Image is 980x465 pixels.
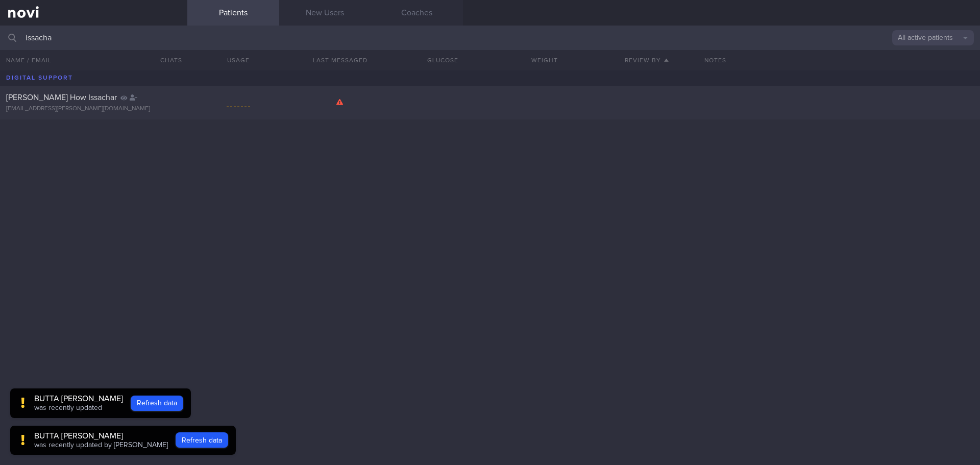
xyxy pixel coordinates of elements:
[131,396,183,411] button: Refresh data
[34,442,168,449] span: was recently updated by [PERSON_NAME]
[34,394,123,404] div: BUTTA [PERSON_NAME]
[596,50,698,70] button: Review By
[494,50,596,70] button: Weight
[698,50,980,70] div: Notes
[34,431,168,441] div: BUTTA [PERSON_NAME]
[146,50,187,70] button: Chats
[187,50,289,70] div: Usage
[6,105,181,113] div: [EMAIL_ADDRESS][PERSON_NAME][DOMAIN_NAME]
[391,50,494,70] button: Glucose
[6,93,117,102] span: [PERSON_NAME] How Issachar
[892,30,974,45] button: All active patients
[176,432,228,448] button: Refresh data
[289,50,391,70] button: Last Messaged
[34,404,102,411] span: was recently updated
